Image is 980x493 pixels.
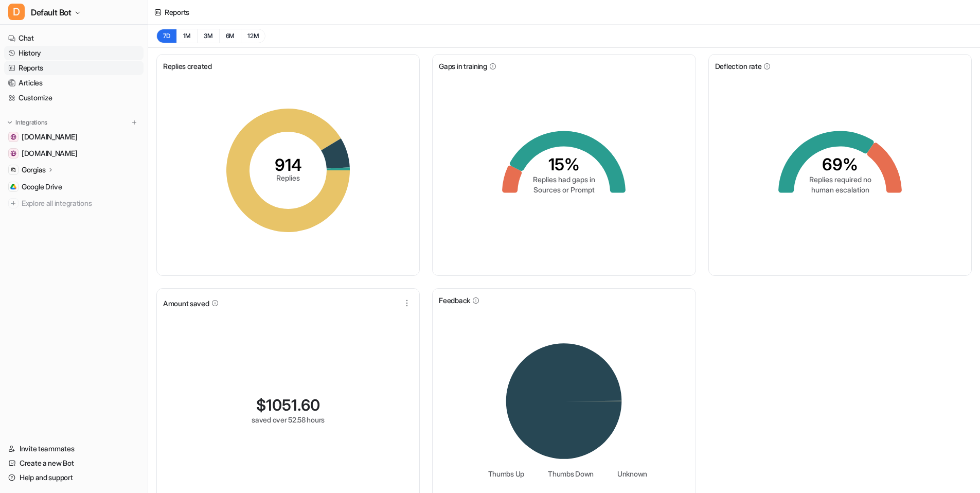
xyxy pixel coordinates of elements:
[252,414,325,425] div: saved over 52.58 hours
[266,396,320,414] span: 1051.60
[541,468,594,479] li: Thumbs Down
[4,146,144,161] a: sauna.space[DOMAIN_NAME]
[22,182,62,192] span: Google Drive
[610,468,647,479] li: Unknown
[481,468,524,479] li: Thumbs Up
[4,117,50,128] button: Integrations
[4,31,144,45] a: Chat
[256,396,320,414] div: $
[4,456,144,470] a: Create a new Bot
[10,184,16,190] img: Google Drive
[4,46,144,60] a: History
[22,195,139,212] span: Explore all integrations
[4,196,144,210] a: Explore all integrations
[4,470,144,485] a: Help and support
[15,118,47,127] p: Integrations
[8,198,19,208] img: explore all integrations
[22,132,77,142] span: [DOMAIN_NAME]
[165,7,189,17] div: Reports
[176,29,198,43] button: 1M
[22,148,77,159] span: [DOMAIN_NAME]
[4,76,144,90] a: Articles
[548,154,580,174] tspan: 15%
[163,61,212,72] span: Replies created
[8,4,25,20] span: D
[156,29,176,43] button: 7D
[219,29,241,43] button: 6M
[22,165,46,175] p: Gorgias
[809,175,871,184] tspan: Replies required no
[4,91,144,105] a: Customize
[10,167,16,173] img: Gorgias
[241,29,265,43] button: 12M
[131,119,138,126] img: menu_add.svg
[31,5,72,20] span: Default Bot
[4,180,144,194] a: Google DriveGoogle Drive
[533,175,595,184] tspan: Replies had gaps in
[197,29,219,43] button: 3M
[10,134,16,140] img: help.sauna.space
[822,154,858,174] tspan: 69%
[276,173,300,182] tspan: Replies
[163,298,209,309] span: Amount saved
[811,185,869,194] tspan: human escalation
[4,61,144,75] a: Reports
[439,295,470,306] span: Feedback
[715,61,762,72] span: Deflection rate
[275,155,302,175] tspan: 914
[533,185,595,194] tspan: Sources or Prompt
[6,119,13,126] img: expand menu
[4,130,144,144] a: help.sauna.space[DOMAIN_NAME]
[4,442,144,456] a: Invite teammates
[10,150,16,156] img: sauna.space
[439,61,487,72] span: Gaps in training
